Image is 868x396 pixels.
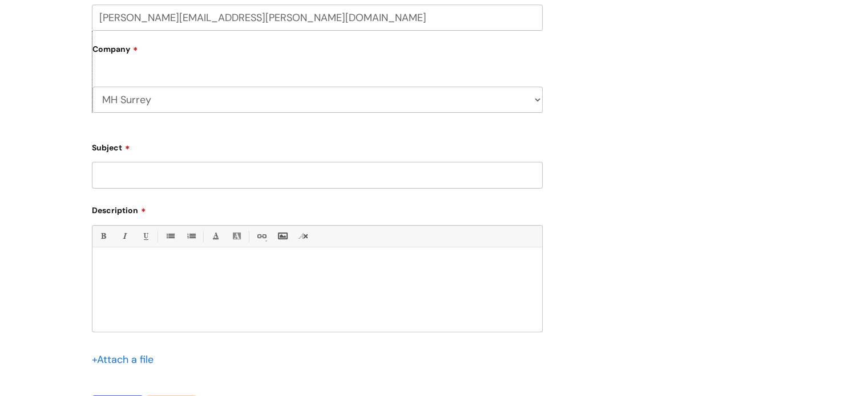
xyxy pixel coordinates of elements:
[138,229,152,243] a: Underline(Ctrl-U)
[184,229,198,243] a: 1. Ordered List (Ctrl-Shift-8)
[117,229,131,243] a: Italic (Ctrl-I)
[163,229,177,243] a: • Unordered List (Ctrl-Shift-7)
[92,5,543,31] input: Email
[296,229,310,243] a: Remove formatting (Ctrl-\)
[275,229,289,243] a: Insert Image...
[92,350,160,369] div: Attach a file
[92,40,543,66] label: Company
[96,229,110,243] a: Bold (Ctrl-B)
[254,229,268,243] a: Link
[92,139,543,153] label: Subject
[208,229,223,243] a: Font Color
[92,202,543,215] label: Description
[229,229,244,243] a: Back Color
